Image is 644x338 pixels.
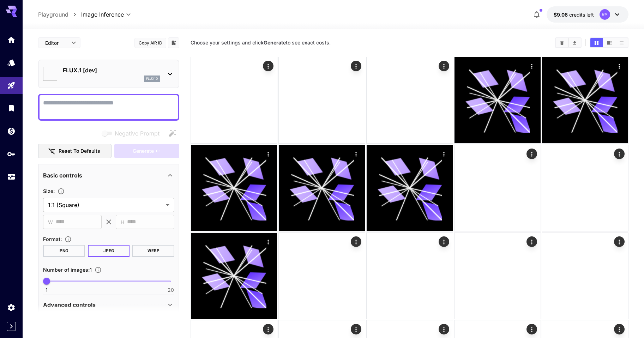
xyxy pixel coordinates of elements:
[7,303,16,312] div: Settings
[115,129,160,138] span: Negative Prompt
[350,236,361,247] div: Actions
[7,173,16,181] div: Usage
[7,104,16,113] div: Library
[526,149,537,159] div: Actions
[350,61,361,71] div: Actions
[7,150,16,158] div: API Keys
[569,12,594,18] span: credits left
[438,61,449,71] div: Actions
[554,11,594,18] div: $9.05906
[101,129,165,138] span: Negative prompts are not compatible with the selected model.
[48,201,163,209] span: 1:1 (Square)
[7,127,16,135] div: Wallet
[43,245,85,257] button: PNG
[263,236,273,247] div: Actions
[554,12,569,18] span: $9.06
[438,149,449,159] div: Actions
[43,167,174,184] div: Basic controls
[438,236,449,247] div: Actions
[43,171,82,180] p: Basic controls
[191,40,331,46] span: Choose your settings and click to see exact costs.
[7,322,16,331] button: Expand sidebar
[62,236,74,243] button: Choose the file format for the output image.
[121,218,124,226] span: H
[438,324,449,334] div: Actions
[38,144,112,158] button: Reset to defaults
[55,188,67,195] button: Adjust the dimensions of the generated image by specifying its width and height in pixels, or sel...
[590,38,603,47] button: Show media in grid view
[350,149,361,159] div: Actions
[92,266,104,273] button: Specify how many images to generate in a single request. Each image generation will be charged se...
[614,61,625,71] div: Actions
[555,37,582,48] div: Clear AllDownload All
[38,10,81,19] nav: breadcrumb
[134,38,166,48] button: Copy AIR ID
[146,76,158,81] p: flux1d
[547,6,628,23] button: $9.05906RY
[263,61,273,71] div: Actions
[168,286,174,294] span: 20
[590,37,628,48] div: Show media in grid viewShow media in video viewShow media in list view
[43,301,96,309] p: Advanced controls
[63,66,160,74] p: FLUX.1 [dev]
[7,58,16,67] div: Models
[526,324,537,334] div: Actions
[614,324,625,334] div: Actions
[88,245,130,257] button: JPEG
[556,38,568,47] button: Clear All
[43,63,174,85] div: FLUX.1 [dev]flux1d
[48,218,53,226] span: W
[170,38,177,47] button: Add to library
[43,236,62,242] span: Format :
[526,61,537,71] div: Actions
[600,9,610,20] div: RY
[43,267,92,273] span: Number of images : 1
[263,149,273,159] div: Actions
[7,35,16,44] div: Home
[568,38,581,47] button: Download All
[526,236,537,247] div: Actions
[132,245,174,257] button: WEBP
[263,324,273,334] div: Actions
[264,40,286,46] b: Generate
[7,81,16,90] div: Playground
[38,10,68,19] a: Playground
[615,38,628,47] button: Show media in list view
[46,286,48,294] span: 1
[81,10,124,19] span: Image Inference
[614,236,625,247] div: Actions
[43,188,55,194] span: Size :
[350,324,361,334] div: Actions
[603,38,615,47] button: Show media in video view
[43,296,174,313] div: Advanced controls
[614,149,625,159] div: Actions
[45,39,67,47] span: Editor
